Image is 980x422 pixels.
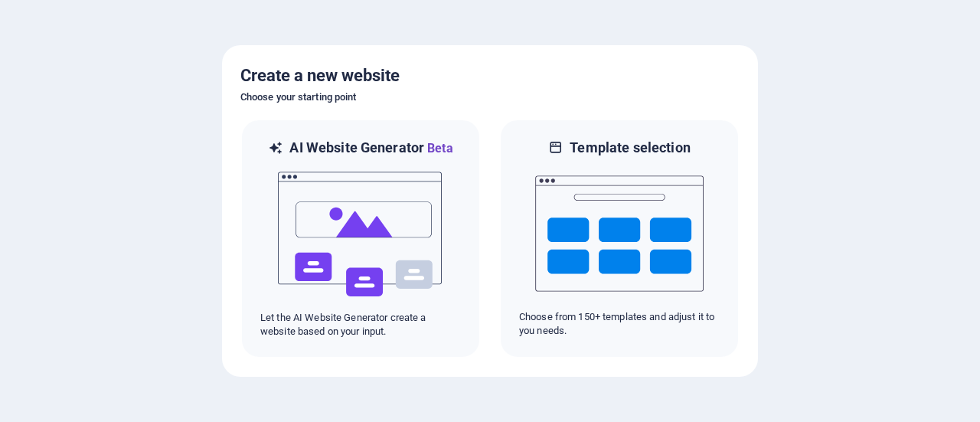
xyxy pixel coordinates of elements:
[260,311,461,339] p: Let the AI Website Generator create a website based on your input.
[289,139,452,158] h6: AI Website Generator
[240,88,740,106] h6: Choose your starting point
[424,141,453,155] span: Beta
[570,139,690,157] h6: Template selection
[499,119,740,358] div: Template selectionChoose from 150+ templates and adjust it to you needs.
[240,64,740,88] h5: Create a new website
[276,158,445,311] img: ai
[240,119,481,358] div: AI Website GeneratorBetaaiLet the AI Website Generator create a website based on your input.
[519,310,720,338] p: Choose from 150+ templates and adjust it to you needs.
